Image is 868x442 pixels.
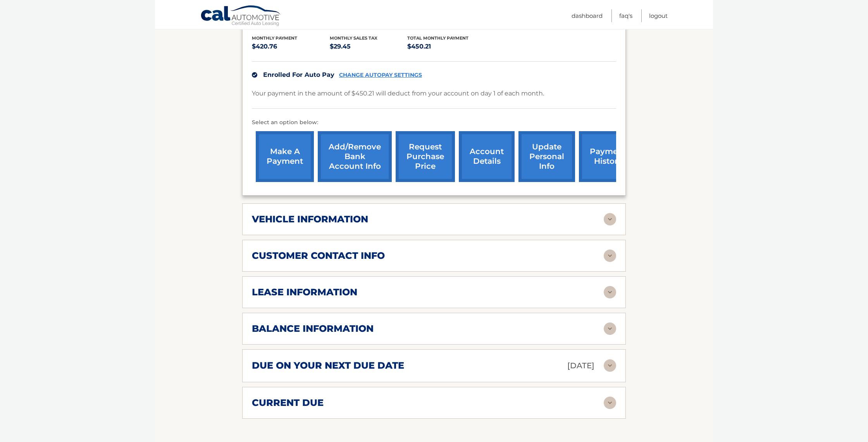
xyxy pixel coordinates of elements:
[339,72,422,78] a: CHANGE AUTOPAY SETTINGS
[252,213,368,225] h2: vehicle information
[252,286,357,298] h2: lease information
[459,131,515,182] a: account details
[252,41,330,52] p: $420.76
[318,131,392,182] a: Add/Remove bank account info
[252,35,297,41] span: Monthly Payment
[252,360,404,371] h2: due on your next due date
[256,131,314,182] a: make a payment
[252,323,374,335] h2: balance information
[604,322,616,335] img: accordion-rest.svg
[263,71,334,78] span: Enrolled For Auto Pay
[330,35,377,41] span: Monthly sales Tax
[252,72,257,78] img: check.svg
[604,397,616,409] img: accordion-rest.svg
[330,41,408,52] p: $29.45
[604,250,616,262] img: accordion-rest.svg
[567,359,594,373] p: [DATE]
[252,118,616,127] p: Select an option below:
[407,35,468,41] span: Total Monthly Payment
[619,9,632,22] a: FAQ's
[252,88,544,99] p: Your payment in the amount of $450.21 will deduct from your account on day 1 of each month.
[252,397,324,409] h2: current due
[604,286,616,298] img: accordion-rest.svg
[200,5,282,28] a: Cal Automotive
[252,250,385,262] h2: customer contact info
[649,9,668,22] a: Logout
[579,131,637,182] a: payment history
[396,131,455,182] a: request purchase price
[604,359,616,372] img: accordion-rest.svg
[518,131,575,182] a: update personal info
[407,41,485,52] p: $450.21
[572,9,603,22] a: Dashboard
[604,213,616,225] img: accordion-rest.svg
